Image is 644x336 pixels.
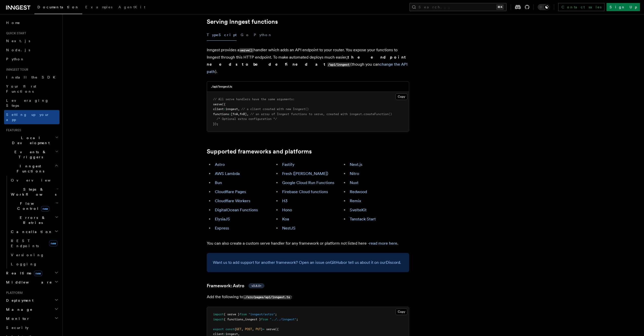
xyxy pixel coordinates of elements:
a: Sign Up [607,3,640,11]
a: Node.js [4,45,59,55]
a: Astro [215,162,225,167]
a: SvelteKit [350,208,367,212]
span: : [229,112,231,116]
span: , [252,327,254,331]
button: Monitor [4,314,59,323]
button: Toggle dark mode [538,4,550,10]
a: Python [4,55,59,64]
span: = [263,327,264,331]
span: /* Optional extra configuration */ [217,117,277,121]
a: Overview [9,176,59,185]
a: Discord [386,260,400,265]
button: Search...⌘K [409,3,507,11]
a: DigitalOcean Functions [215,208,258,212]
div: Inngest Functions [4,176,59,269]
a: Examples [82,2,115,14]
button: Errors & Retries [9,213,59,227]
a: Fastify [282,162,295,167]
span: serve [213,102,222,106]
span: , [238,112,240,116]
span: [fnA [231,112,238,116]
a: Cloudflare Pages [215,189,246,194]
span: Platform [4,291,23,295]
kbd: ⌘K [496,5,504,10]
button: Middleware [4,278,59,287]
span: inngest [225,332,238,336]
span: Inngest Functions [4,164,55,174]
span: // a client created with new Inngest() [241,107,309,111]
span: new [41,206,49,212]
a: Leveraging Steps [4,96,59,110]
a: Nuxt [350,180,359,185]
span: Next.js [6,39,30,43]
span: Quick start [4,31,26,35]
a: Next.js [4,36,59,45]
span: Inngest tour [4,68,28,72]
span: POST [245,327,252,331]
a: AWS Lambda [215,171,240,176]
a: H3 [282,198,287,203]
a: Cloudflare Workers [215,198,250,203]
button: Copy [396,93,407,100]
span: Deployment [4,298,33,303]
button: Deployment [4,296,59,305]
button: Local Development [4,133,59,147]
span: const [225,327,234,331]
span: functions [213,112,229,116]
button: Go [241,29,250,41]
span: , [238,332,240,336]
span: serve [266,327,275,331]
span: Steps & Workflows [9,187,56,197]
a: AgentKit [115,2,148,14]
a: REST Endpointsnew [9,236,59,250]
span: } [261,327,263,331]
span: Versioning [11,253,44,257]
span: , [247,112,248,116]
span: Node.js [6,48,30,52]
span: Flow Control [9,201,56,211]
a: Express [215,226,229,230]
span: fnB] [240,112,247,116]
span: client [213,107,224,111]
a: Security [4,323,59,332]
span: ({ [222,102,225,106]
a: Next.js [350,162,362,167]
span: client [213,332,224,336]
span: { serve } [224,313,240,316]
span: Security [6,326,29,330]
a: Tanstack Start [350,217,376,221]
p: You can also create a custom serve handler for any framework or platform not listed here - . [207,240,409,247]
a: read more here [369,241,397,246]
a: Supported frameworks and platforms [207,148,312,155]
a: GitHub [330,260,343,265]
p: Inngest provides a handler which adds an API endpoint to your router. You expose your functions t... [207,46,409,75]
a: Redwood [350,189,367,194]
button: Copy [396,308,407,315]
span: Features [4,128,21,132]
span: "inngest/astro" [248,313,275,316]
span: { [234,327,236,331]
a: Versioning [9,250,59,260]
a: NestJS [282,226,296,230]
a: Your first Functions [4,82,59,96]
a: Google Cloud Run Functions [282,180,334,185]
a: Koa [282,217,289,221]
span: Manage [4,307,33,312]
span: Events & Triggers [4,149,55,160]
span: import [213,313,224,316]
span: new [34,271,42,276]
span: Cancellation [9,229,53,234]
span: ; [296,318,298,321]
span: from [261,318,268,321]
span: , [243,318,245,321]
a: Home [4,18,59,27]
span: import [213,318,224,321]
a: Bun [215,180,222,185]
h3: ./api/inngest.ts [211,85,232,89]
a: Setting up your app [4,110,59,124]
a: Firebase Cloud functions [282,189,328,194]
span: v3.8.0+ [252,284,261,288]
span: ; [275,313,277,316]
span: }); [213,122,218,126]
a: Fresh ([PERSON_NAME]) [282,171,328,176]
